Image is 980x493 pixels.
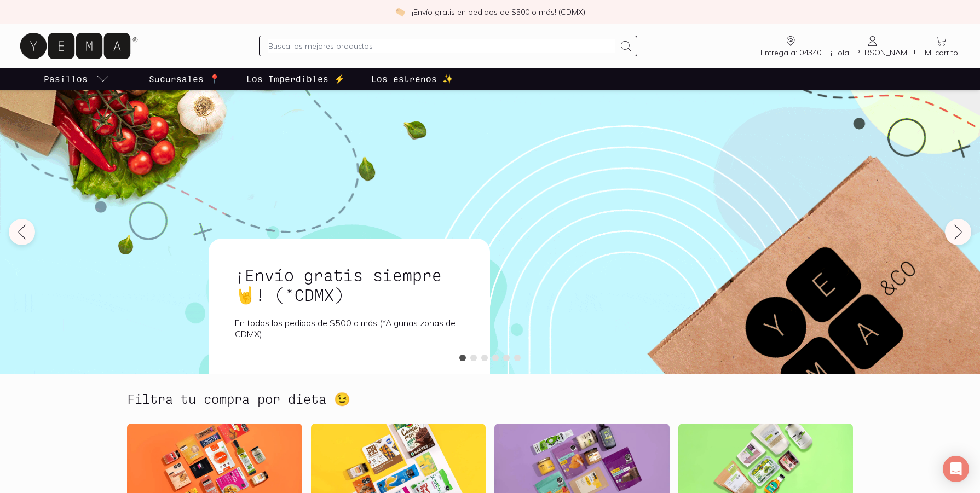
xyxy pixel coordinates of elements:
p: Los estrenos ✨ [371,72,453,85]
h1: ¡Envío gratis siempre🤘! (*CDMX) [235,265,464,304]
a: Los Imperdibles ⚡️ [244,68,347,90]
a: Los estrenos ✨ [369,68,456,90]
a: Mi carrito [920,34,962,57]
img: check [395,7,405,17]
a: ¡Hola, [PERSON_NAME]! [826,34,920,57]
p: Sucursales 📍 [149,72,220,85]
span: ¡Hola, [PERSON_NAME]! [831,48,915,57]
h2: Filtra tu compra por dieta 😉 [127,392,350,406]
p: Los Imperdibles ⚡️ [246,72,345,85]
div: Open Intercom Messenger [943,456,969,482]
p: ¡Envío gratis en pedidos de $500 o más! (CDMX) [412,7,585,18]
a: Entrega a: 04340 [756,34,826,57]
p: Pasillos [44,72,88,85]
input: Busca los mejores productos [268,39,614,53]
a: pasillo-todos-link [42,68,112,90]
span: Mi carrito [925,48,958,57]
p: En todos los pedidos de $500 o más (*Algunas zonas de CDMX) [235,317,464,339]
span: Entrega a: 04340 [760,48,821,57]
a: Sucursales 📍 [147,68,222,90]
